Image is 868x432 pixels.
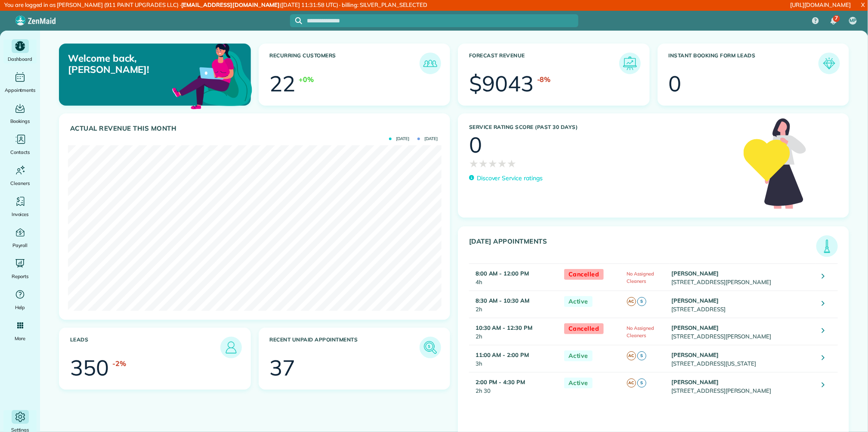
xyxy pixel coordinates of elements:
[3,163,37,188] a: Cleaners
[469,264,560,291] td: 4h
[112,358,126,369] div: -2%
[10,148,30,157] span: Contacts
[469,238,816,257] h3: [DATE] Appointments
[15,334,25,343] span: More
[672,324,719,331] strong: [PERSON_NAME]
[670,373,816,400] td: [STREET_ADDRESS][PERSON_NAME]
[621,55,639,72] img: icon_forecast_revenue-8c13a41c7ed35a8dcfafea3cbb826a0462acb37728057bba2d056411b612bbbe.png
[181,1,280,8] strong: [EMAIL_ADDRESS][DOMAIN_NAME]
[70,125,441,132] h3: Actual Revenue this month
[5,86,36,94] span: Appointments
[270,337,420,358] h3: Recent unpaid appointments
[389,137,409,141] span: [DATE]
[469,174,543,183] a: Discover Service ratings
[422,55,439,72] img: icon_recurring_customers-cf858462ba22bcd05b5a5880d41d6543d210077de5bb9ebc9590e49fd87d84ed.png
[835,15,838,22] span: 7
[670,291,816,318] td: [STREET_ADDRESS]
[3,288,37,312] a: Help
[3,39,37,63] a: Dashboard
[12,241,28,250] span: Payroll
[564,296,593,307] span: Active
[637,379,646,388] span: S
[299,74,314,85] div: +0%
[469,373,560,400] td: 2h 30
[564,351,593,361] span: Active
[537,74,551,85] div: -8%
[670,345,816,373] td: [STREET_ADDRESS][US_STATE]
[497,156,507,171] span: ★
[476,297,529,304] strong: 8:30 AM - 10:30 AM
[476,379,525,385] strong: 2:00 PM - 4:30 PM
[791,1,851,8] a: [URL][DOMAIN_NAME]
[3,257,37,281] a: Reports
[627,297,636,306] span: AC
[469,73,534,94] div: $9043
[476,324,532,331] strong: 10:30 AM - 12:30 PM
[422,339,439,356] img: icon_unpaid_appointments-47b8ce3997adf2238b356f14209ab4cced10bd1f174958f3ca8f1d0dd7fffeee.png
[669,53,819,74] h3: Instant Booking Form Leads
[417,137,438,141] span: [DATE]
[477,174,543,183] p: Discover Service ratings
[627,271,655,284] span: No Assigned Cleaners
[70,337,220,358] h3: Leads
[670,318,816,345] td: [STREET_ADDRESS][PERSON_NAME]
[627,325,655,338] span: No Assigned Cleaners
[637,351,646,360] span: S
[627,379,636,388] span: AC
[10,179,30,188] span: Cleaners
[15,303,25,312] span: Help
[270,73,296,94] div: 22
[3,225,37,250] a: Payroll
[10,117,30,125] span: Bookings
[476,351,529,358] strong: 11:00 AM - 2:00 PM
[672,270,719,277] strong: [PERSON_NAME]
[8,55,32,63] span: Dashboard
[469,318,560,345] td: 2h
[469,291,560,318] td: 2h
[469,134,482,156] div: 0
[670,264,816,291] td: [STREET_ADDRESS][PERSON_NAME]
[3,194,37,219] a: Invoices
[825,12,843,31] div: 7 unread notifications
[476,270,529,277] strong: 8:00 AM - 12:00 PM
[507,156,516,171] span: ★
[564,378,593,388] span: Active
[170,34,254,117] img: dashboard_welcome-42a62b7d889689a78055ac9021e634bf52bae3f8056760290aed330b23ab8690.png
[637,297,646,306] span: S
[672,351,719,358] strong: [PERSON_NAME]
[469,53,619,74] h3: Forecast Revenue
[469,156,479,171] span: ★
[564,323,604,334] span: Cancelled
[479,156,488,171] span: ★
[849,17,856,24] span: MP
[290,17,302,24] button: Focus search
[3,101,37,125] a: Bookings
[270,357,296,379] div: 37
[805,11,868,31] nav: Main
[3,132,37,157] a: Contacts
[469,124,735,130] h3: Service Rating score (past 30 days)
[469,345,560,373] td: 3h
[564,269,604,280] span: Cancelled
[222,339,240,356] img: icon_leads-1bed01f49abd5b7fead27621c3d59655bb73ed531f8eeb49469d10e621d6b896.png
[669,73,682,94] div: 0
[68,53,189,75] p: Welcome back, [PERSON_NAME]!
[627,351,636,360] span: AC
[819,238,836,255] img: icon_todays_appointments-901f7ab196bb0bea1936b74009e4eb5ffbc2d2711fa7634e0d609ed5ef32b18b.png
[488,156,497,171] span: ★
[12,272,29,281] span: Reports
[270,53,420,74] h3: Recurring Customers
[70,357,109,379] div: 350
[672,379,719,385] strong: [PERSON_NAME]
[3,70,37,94] a: Appointments
[12,210,29,219] span: Invoices
[672,297,719,304] strong: [PERSON_NAME]
[295,17,302,24] svg: Focus search
[821,55,838,72] img: icon_form_leads-04211a6a04a5b2264e4ee56bc0799ec3eb69b7e499cbb523a139df1d13a81ae0.png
